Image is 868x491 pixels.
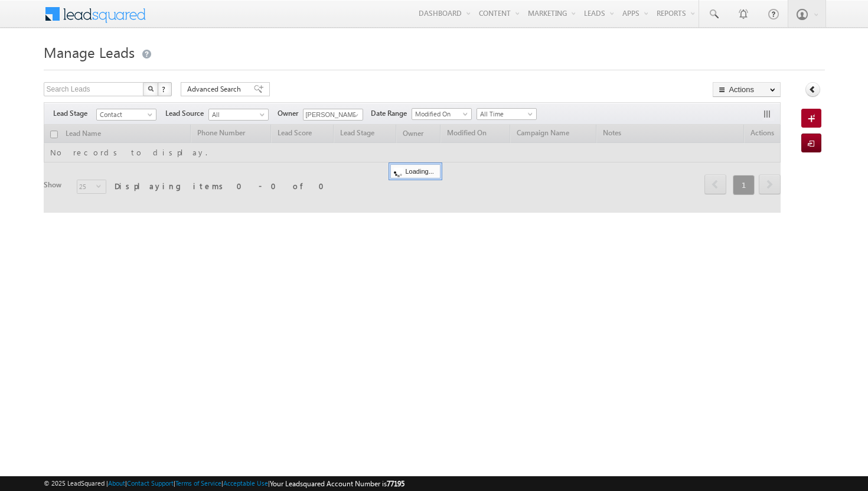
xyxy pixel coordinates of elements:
span: Contact [97,109,153,120]
span: All Time [477,109,533,119]
span: © 2025 LeadSquared | | | | | [44,478,404,489]
span: ? [162,84,167,94]
span: Owner [278,108,303,119]
a: Contact [96,109,156,121]
a: Modified On [412,108,472,120]
span: All [209,109,265,120]
div: Loading... [390,164,440,178]
a: Acceptable Use [223,479,268,487]
a: Contact Support [127,479,174,487]
a: Terms of Service [175,479,221,487]
a: All [208,109,269,121]
span: Lead Stage [53,108,96,119]
img: Search [148,86,154,92]
input: Type to Search [303,109,363,121]
span: Modified On [412,109,468,119]
a: All Time [477,108,537,120]
span: Lead Source [165,108,208,119]
button: ? [158,82,172,96]
span: Manage Leads [44,43,135,61]
a: About [108,479,125,487]
a: Show All Items [347,109,362,121]
button: Actions [713,82,781,97]
span: Your Leadsquared Account Number is [270,479,404,488]
span: 77195 [387,479,404,488]
span: Advanced Search [187,84,244,95]
span: Date Range [371,108,412,119]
